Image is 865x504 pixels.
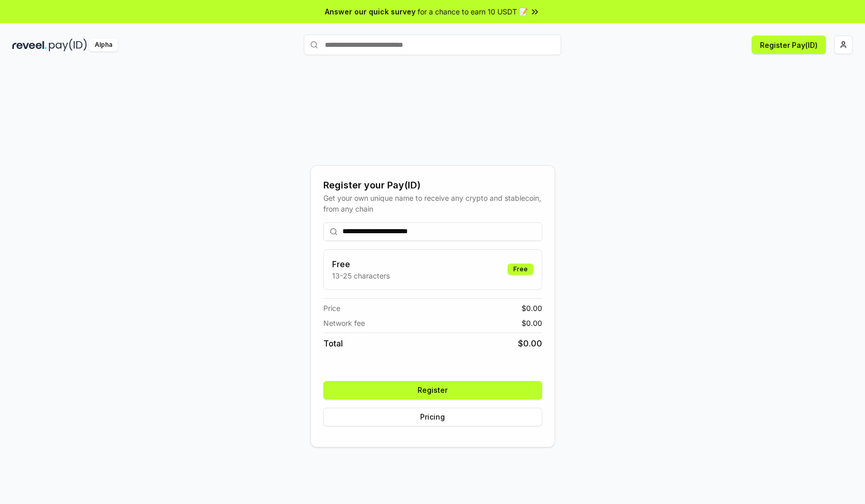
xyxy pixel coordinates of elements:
div: Register your Pay(ID) [323,178,542,193]
p: 13-25 characters [332,270,390,281]
span: Price [323,303,340,314]
span: Total [323,337,343,350]
button: Pricing [323,408,542,426]
button: Register [323,381,542,399]
img: pay_id [49,39,87,51]
div: Alpha [89,39,118,51]
span: $ 0.00 [522,318,542,328]
button: Register Pay(ID) [752,36,826,54]
img: reveel_dark [12,39,47,51]
h3: Free [332,258,390,270]
span: $ 0.00 [522,303,542,314]
span: Answer our quick survey [325,6,416,17]
span: for a chance to earn 10 USDT 📝 [418,6,528,17]
div: Free [508,264,533,275]
span: Network fee [323,318,365,328]
div: Get your own unique name to receive any crypto and stablecoin, from any chain [323,193,542,214]
span: $ 0.00 [518,337,542,350]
